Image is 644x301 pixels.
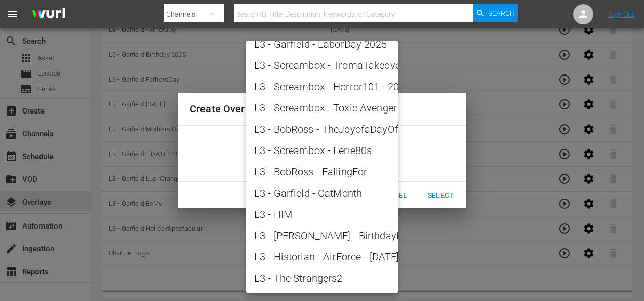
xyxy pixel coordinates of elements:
[254,249,390,265] span: L3 - Historian - AirForce - [DATE]
[6,8,18,20] span: menu
[254,271,390,286] span: L3 - The Strangers2
[608,10,634,18] a: Sign Out
[254,185,390,201] span: L3 - Garfield - CatMonth
[254,207,390,222] span: L3 - HIM
[488,4,515,22] span: Search
[254,100,390,116] span: L3 - Screambox - Toxic Avenger
[254,143,390,158] span: L3 - Screambox - Eerie80s
[254,36,390,52] span: L3 - Garfield - LaborDay 2025
[254,122,390,137] span: L3 - BobRoss - TheJoyofaDayOff
[254,58,390,73] span: L3 - Screambox - TromaTakeover2025
[254,228,390,243] span: L3 - [PERSON_NAME] - BirthdayBarney
[24,3,73,26] img: ans4CAIJ8jUAAAAAAAAAAAAAAAAAAAAAAAAgQb4GAAAAAAAAAAAAAAAAAAAAAAAAJMjXAAAAAAAAAAAAAAAAAAAAAAAAgAT5G...
[254,164,390,179] span: L3 - BobRoss - FallingFor
[254,79,390,94] span: L3 - Screambox - Horror101 - 2025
